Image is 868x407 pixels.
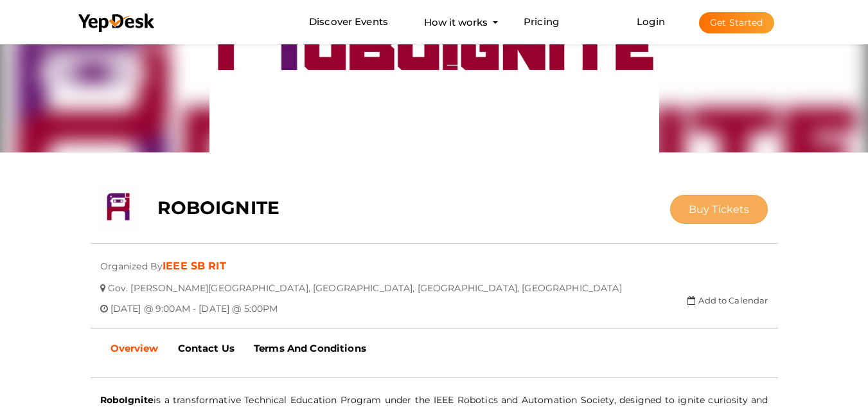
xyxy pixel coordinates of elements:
[108,273,622,294] span: Gov. [PERSON_NAME][GEOGRAPHIC_DATA], [GEOGRAPHIC_DATA], [GEOGRAPHIC_DATA], [GEOGRAPHIC_DATA]
[670,195,768,224] button: Buy Tickets
[637,15,665,28] a: Login
[100,251,163,272] span: Organized By
[309,10,388,34] a: Discover Events
[111,342,159,354] b: Overview
[699,12,774,33] button: Get Started
[100,394,154,406] b: RoboIgnite
[254,342,366,354] b: Terms And Conditions
[101,332,168,365] a: Overview
[178,342,235,354] b: Contact Us
[524,10,559,34] a: Pricing
[111,293,278,314] span: [DATE] @ 9:00AM - [DATE] @ 5:00PM
[163,260,226,272] a: IEEE SB RIT
[689,203,750,215] span: Buy Tickets
[687,295,768,305] a: Add to Calendar
[420,10,492,34] button: How it works
[244,332,376,365] a: Terms And Conditions
[157,197,279,219] b: ROBOIGNITE
[96,185,141,230] img: RSPMBPJE_small.png
[168,332,244,365] a: Contact Us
